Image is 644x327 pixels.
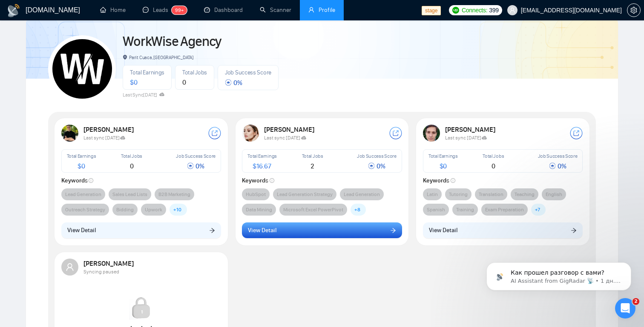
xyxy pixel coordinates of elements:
button: setting [627,3,641,17]
a: searchScanner [260,6,291,14]
span: Teaching [515,190,535,199]
img: USER [61,125,78,142]
span: 0 % [549,162,566,170]
strong: Keywords [423,177,455,184]
strong: Keywords [242,177,274,184]
a: setting [627,7,641,14]
span: info-circle [451,178,455,183]
img: USER [423,125,440,142]
span: Data Mining [246,205,272,214]
span: Training [456,205,474,214]
span: View Detail [248,226,276,235]
span: Tutoring [449,190,468,199]
span: 2 [310,162,314,170]
sup: 99+ [172,6,187,14]
span: Total Jobs [483,153,504,159]
span: + 8 [354,205,360,214]
span: user [308,7,314,13]
span: Last sync [DATE] [264,135,306,141]
button: View Detailarrow-right [242,222,402,239]
img: Locked [129,296,153,320]
span: user [66,263,74,271]
span: $ 0 [78,162,85,170]
span: Total Jobs [302,153,323,159]
span: Last sync [DATE] [445,135,487,141]
span: Outreach Strategy [65,205,105,214]
span: Profile [319,6,335,14]
img: USER [242,125,259,142]
span: View Detail [67,226,96,235]
span: Total Earnings [247,153,277,159]
span: Sales Lead Lists [112,190,147,199]
span: $ 16.67 [253,162,271,170]
span: Bidding [116,205,134,214]
span: $ 0 [130,78,137,86]
span: 0 [492,162,495,170]
img: upwork-logo.png [452,7,459,14]
span: 2 [632,298,639,305]
span: Total Jobs [182,69,207,76]
a: dashboardDashboard [204,6,243,14]
span: 0 [182,78,186,86]
span: 0 % [368,162,385,170]
span: English [546,190,562,199]
strong: [PERSON_NAME] [83,125,135,134]
span: info-circle [89,178,93,183]
span: environment [123,55,127,60]
span: arrow-right [571,227,577,233]
span: Total Earnings [428,153,458,159]
strong: [PERSON_NAME] [83,259,135,267]
span: Total Jobs [121,153,142,159]
span: B2B Marketing [158,190,190,199]
span: stage [422,6,441,15]
span: info-circle [270,178,274,183]
a: WorkWise Agency [123,33,221,50]
span: Last sync [DATE] [83,135,126,141]
strong: Keywords [61,177,94,184]
span: Job Success Score [176,153,216,159]
span: Latin [427,190,438,199]
span: Microsoft Excel PowerPivot [283,205,343,214]
strong: [PERSON_NAME] [445,125,497,134]
span: HubSpot [246,190,266,199]
span: Lead Generation Strategy [277,190,333,199]
span: $ 0 [440,162,447,170]
span: + 7 [535,205,540,214]
span: arrow-right [390,227,396,233]
span: Job Success Score [225,69,271,76]
a: messageLeads99+ [143,6,187,14]
span: Spanish [427,205,445,214]
span: 399 [489,6,498,15]
span: Total Earnings [130,69,164,76]
span: Job Success Score [538,153,578,159]
span: user [509,7,515,13]
strong: [PERSON_NAME] [264,125,316,134]
span: 0 % [187,162,204,170]
span: setting [627,7,640,14]
span: Upwork [145,205,162,214]
a: homeHome [100,6,126,14]
button: View Detailarrow-right [423,222,583,239]
span: Parit Cuaca, [GEOGRAPHIC_DATA] [123,54,193,60]
span: + 10 [173,205,181,214]
span: Translation [479,190,503,199]
span: Last Sync [DATE] [123,92,164,98]
span: Total Earnings [67,153,96,159]
span: Exam Preparation [485,205,524,214]
span: Lead Generation [65,190,101,199]
span: 0 % [225,79,242,87]
span: arrow-right [209,227,215,233]
img: logo [7,4,20,17]
iframe: Intercom live chat [615,298,635,318]
span: View Detail [429,226,457,235]
span: Connects: [462,6,487,15]
span: Syncing paused [83,269,119,275]
span: 0 [130,162,134,170]
iframe: Intercom notifications сообщение [474,245,644,304]
span: Job Success Score [357,153,397,159]
button: View Detailarrow-right [61,222,221,239]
